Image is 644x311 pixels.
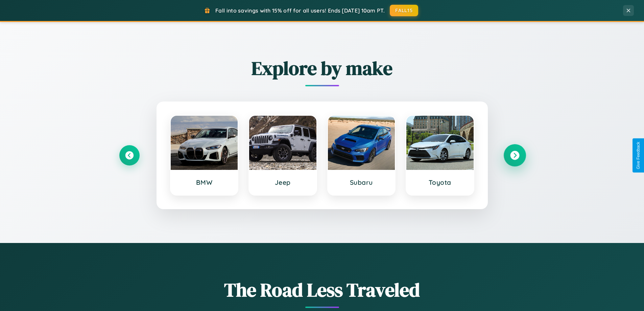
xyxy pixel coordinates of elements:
[335,178,388,186] h3: Subaru
[256,178,310,186] h3: Jeep
[119,55,525,81] h2: Explore by make
[636,142,641,169] div: Give Feedback
[390,5,418,16] button: FALL15
[215,7,385,14] span: Fall into savings with 15% off for all users! Ends [DATE] 10am PT.
[119,277,525,303] h1: The Road Less Traveled
[177,178,231,186] h3: BMW
[413,178,467,186] h3: Toyota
